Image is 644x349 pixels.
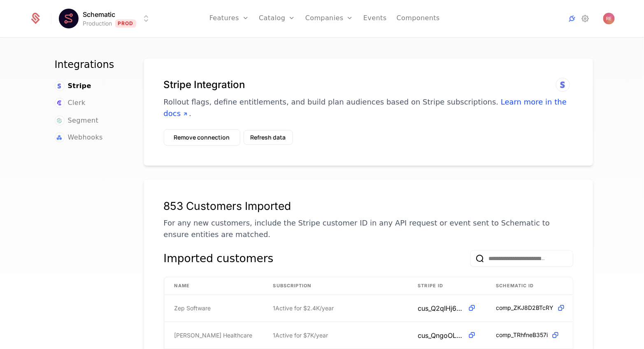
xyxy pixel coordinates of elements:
a: Webhooks [55,133,103,142]
span: comp_TRhfneB357i [496,331,548,340]
div: Imported customers [164,250,274,267]
p: Rollout flags, define entitlements, and build plan audiences based on Stripe subscriptions. . [164,96,573,119]
a: Settings [580,14,590,23]
nav: Main [55,58,124,143]
a: Clerk [55,98,86,108]
span: 1 Active for $7K / year [273,331,328,340]
span: Clerk [68,98,86,108]
p: For any new customers, include the Stripe customer ID in any API request or event sent to Schemat... [164,217,573,240]
a: Integrations [567,14,577,23]
span: Florence Healthcare [174,331,253,340]
img: Schematic [59,9,79,28]
span: Zep Software [174,304,211,312]
span: Segment [68,116,99,126]
div: 853 Customers Imported [164,199,573,212]
h1: Stripe Integration [164,78,573,91]
th: Subscription [263,277,408,295]
a: Segment [55,116,99,126]
span: cus_Q2qIHj6ErAskm2 [418,303,465,313]
span: Prod [115,19,136,28]
button: Select environment [61,9,151,28]
th: Name [165,277,263,295]
th: Stripe ID [408,277,486,295]
div: Production [83,19,112,28]
a: Stripe [55,81,91,91]
span: Webhooks [68,133,103,142]
span: cus_QngoOL0tBAtQNd [418,330,465,340]
span: comp_ZKJ8D2BTcRY [496,304,554,312]
span: Schematic [83,9,115,19]
span: 1 Active for $2.4K / year [273,304,334,312]
h1: Integrations [55,58,124,71]
button: Open user button [603,13,615,24]
span: Stripe [68,81,91,91]
button: Remove connection [164,129,240,146]
button: Refresh data [244,130,293,145]
img: Ryan Echternacht [603,13,615,24]
th: Schematic ID [486,277,573,295]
